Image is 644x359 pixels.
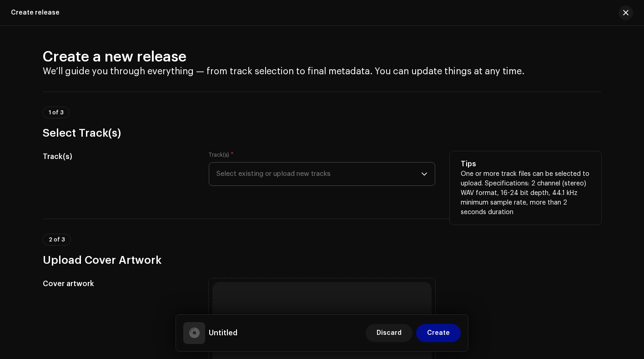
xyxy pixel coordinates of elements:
[416,324,461,342] button: Create
[43,278,194,289] h5: Cover artwork
[43,151,194,162] h5: Track(s)
[421,163,428,185] div: dropdown trigger
[216,163,421,185] span: Select existing or upload new tracks
[43,66,601,77] h4: We’ll guide you through everything — from track selection to final metadata. You can update thing...
[377,324,402,342] span: Discard
[209,151,234,159] label: Track(s)
[43,253,601,267] h3: Upload Cover Artwork
[461,169,590,217] p: One or more track files can be selected to upload. Specifications: 2 channel (stereo) WAV format,...
[427,324,450,342] span: Create
[43,48,601,66] h2: Create a new release
[366,324,413,342] button: Discard
[43,126,601,140] h3: Select Track(s)
[209,328,237,338] h5: Untitled
[461,159,590,169] h5: Tips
